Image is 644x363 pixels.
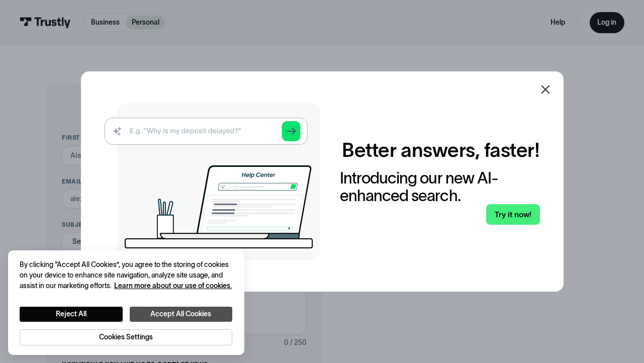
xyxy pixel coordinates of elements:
[114,282,232,290] a: More information about your privacy, opens in a new tab
[20,329,232,345] button: Cookies Settings
[130,307,233,321] button: Accept All Cookies
[8,250,244,355] div: Cookie banner
[340,169,540,204] div: Introducing our new AI-enhanced search.
[342,138,539,162] h2: Better answers, faster!
[20,260,232,345] div: Privacy
[20,307,123,321] button: Reject All
[486,204,539,225] a: Try it now!
[20,260,232,291] div: By clicking “Accept All Cookies”, you agree to the storing of cookies on your device to enhance s...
